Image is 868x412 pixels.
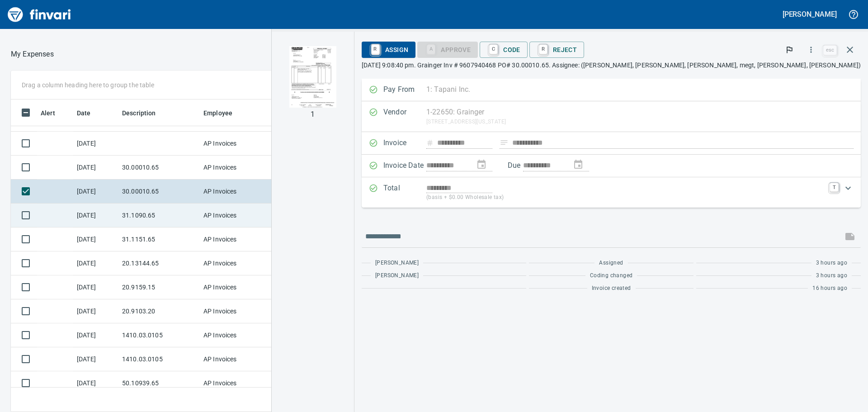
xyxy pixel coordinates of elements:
a: C [489,44,498,54]
td: [DATE] [73,156,118,180]
button: RReject [529,42,584,58]
td: OPS04_AP ([PERSON_NAME], [PERSON_NAME], [PERSON_NAME], [PERSON_NAME], [PERSON_NAME]) [268,371,322,395]
div: Coding Required [417,45,478,53]
td: OPS04_AP ([PERSON_NAME], [PERSON_NAME], [PERSON_NAME], [PERSON_NAME], [PERSON_NAME]) [268,299,322,323]
span: 16 hours ago [812,284,847,293]
a: esc [823,45,837,55]
span: Invoice created [592,284,631,293]
td: AP Invoices [200,275,268,299]
span: Assigned [599,259,623,268]
td: 30.00010.65 [118,180,200,204]
td: OPS04_AP ([PERSON_NAME], [PERSON_NAME], [PERSON_NAME], [PERSON_NAME], [PERSON_NAME]) [268,275,322,299]
td: [DATE] [73,180,118,204]
nav: breadcrumb [11,49,54,60]
td: OPS04_AP ([PERSON_NAME], [PERSON_NAME], [PERSON_NAME], [PERSON_NAME], [PERSON_NAME]) [268,251,322,275]
td: 1410.03.0105 [118,323,200,347]
span: Description [122,108,156,118]
button: More [801,40,821,60]
span: Employee [203,108,232,118]
span: Reject [537,42,577,57]
p: My Expenses [11,49,54,60]
p: Total [383,183,426,202]
p: Drag a column heading here to group the table [22,81,154,90]
p: [DATE] 9:08:40 pm. Grainger Inv # 9607940468 PO# 30.00010.65. Assignee: ([PERSON_NAME], [PERSON_N... [362,61,861,70]
div: Expand [362,177,861,208]
td: OPS04_AP ([PERSON_NAME], [PERSON_NAME], [PERSON_NAME], [PERSON_NAME], [PERSON_NAME]) [268,180,322,204]
span: 3 hours ago [816,259,847,268]
button: Flag [779,40,799,60]
p: 1 [311,109,315,120]
td: AP Invoices [200,251,268,275]
span: Date [77,108,103,118]
a: R [539,44,547,54]
td: 50.10939.65 [118,371,200,395]
span: Description [122,108,168,118]
span: Coding changed [590,271,633,280]
td: AP Invoices [200,227,268,251]
td: 20.9103.20 [118,299,200,323]
span: [PERSON_NAME] [375,271,419,280]
p: (basis + $0.00 Wholesale tax) [426,193,824,202]
td: AP Invoices [200,156,268,180]
img: Finvari [5,4,73,25]
td: 30.00010.65 [118,156,200,180]
td: 20.9159.15 [118,275,200,299]
span: Code [487,42,520,57]
td: OPS02_AP ([PERSON_NAME], [PERSON_NAME], [PERSON_NAME], [PERSON_NAME]) [268,132,322,156]
td: OPS04_AP ([PERSON_NAME], [PERSON_NAME], [PERSON_NAME], [PERSON_NAME], [PERSON_NAME]) [268,156,322,180]
td: 31.1090.65 [118,204,200,227]
td: [DATE] [73,371,118,395]
td: OPS04_AP ([PERSON_NAME], [PERSON_NAME], [PERSON_NAME], [PERSON_NAME], [PERSON_NAME]) [268,227,322,251]
td: 31.1151.65 [118,227,200,251]
button: CCode [480,42,528,58]
td: [DATE] [73,132,118,156]
td: [DATE] [73,251,118,275]
button: [PERSON_NAME] [780,7,839,21]
td: AP Invoices [200,299,268,323]
td: AP Invoices [200,347,268,371]
td: OPS09_AP [268,323,322,347]
td: [DATE] [73,275,118,299]
td: 20.13144.65 [118,251,200,275]
td: [DATE] [73,227,118,251]
a: R [371,44,380,54]
span: Assign [369,42,408,57]
button: RAssign [362,42,415,58]
span: [PERSON_NAME] [375,259,419,268]
td: AP Invoices [200,132,268,156]
td: 1410.03.0105 [118,347,200,371]
td: [DATE] [73,204,118,227]
a: T [830,183,839,192]
td: [DATE] [73,299,118,323]
span: Alert [41,108,55,118]
td: AP Invoices [200,180,268,204]
img: Page 1 [289,46,337,108]
td: OPS04_AP ([PERSON_NAME], [PERSON_NAME], [PERSON_NAME], [PERSON_NAME], [PERSON_NAME]) [268,204,322,227]
span: Alert [41,108,67,118]
td: [DATE] [73,347,118,371]
span: Employee [203,108,244,118]
span: This records your message into the invoice and notifies anyone mentioned [839,226,861,247]
td: AP Invoices [200,204,268,227]
span: Date [77,108,91,118]
td: AP Invoices [200,323,268,347]
td: OPS09_AP [268,347,322,371]
td: [DATE] [73,323,118,347]
td: AP Invoices [200,371,268,395]
span: 3 hours ago [816,271,847,280]
h5: [PERSON_NAME] [783,9,837,19]
span: Close invoice [821,39,861,61]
